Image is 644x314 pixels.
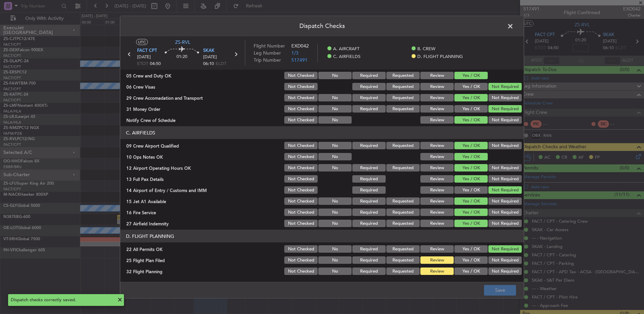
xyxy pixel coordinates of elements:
[488,105,522,113] button: Not Required
[488,94,522,101] button: Not Required
[120,16,524,36] header: Dispatch Checks
[488,209,522,216] button: Not Required
[488,164,522,171] button: Not Required
[488,245,522,253] button: Not Required
[488,186,522,194] button: Not Required
[488,83,522,90] button: Not Required
[488,175,522,183] button: Not Required
[488,142,522,149] button: Not Required
[11,297,114,304] div: Dispatch checks correctly saved.
[488,197,522,205] button: Not Required
[488,268,522,275] button: Not Required
[488,256,522,264] button: Not Required
[488,116,522,124] button: Not Required
[488,220,522,227] button: Not Required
